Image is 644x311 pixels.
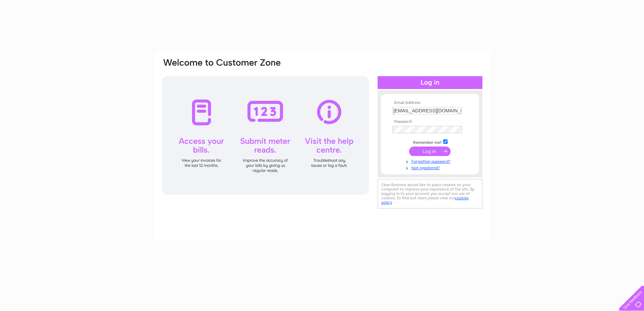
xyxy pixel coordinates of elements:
a: Forgotten password? [392,158,469,164]
input: Submit [409,147,451,156]
td: Remember me? [391,138,469,145]
th: Password: [391,119,469,124]
th: Email Address: [391,101,469,105]
a: cookies policy [381,196,469,205]
a: Not registered? [392,164,469,171]
div: Clear Business would like to place cookies on your computer to improve your experience of the sit... [378,179,482,208]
